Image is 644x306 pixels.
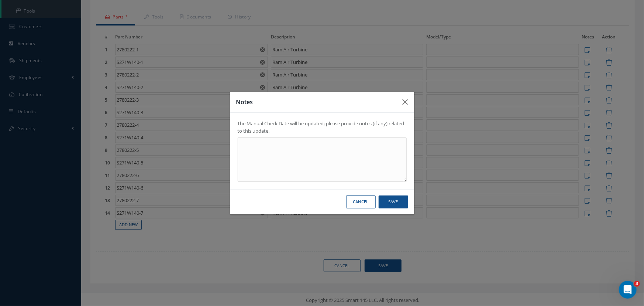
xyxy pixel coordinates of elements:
[236,98,397,106] h3: Notes
[634,281,640,287] span: 3
[346,195,376,208] button: Cancel
[379,195,408,208] button: Save
[238,120,407,135] label: The Manual Check Date will be updated; please provide notes (if any) related to this update.
[619,281,637,299] iframe: Intercom live chat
